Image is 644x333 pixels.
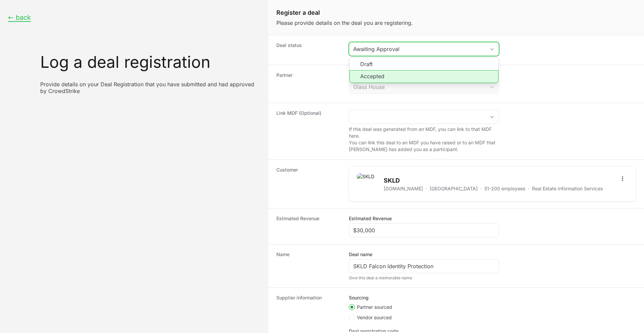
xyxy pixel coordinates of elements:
[349,72,499,79] label: Select the partner this deal is for:
[349,275,499,281] div: Give this deal a memorable name
[276,42,341,58] dt: Deal status
[357,314,392,321] span: Vendor sourced
[426,185,427,192] span: ·
[430,185,478,192] p: [GEOGRAPHIC_DATA]
[480,185,482,192] span: ·
[40,81,260,94] p: Provide details on your Deal Registration that you have submitted and had approved by CrowdStrike
[276,215,341,237] dt: Estimated Revenue
[349,251,372,258] label: Deal name
[384,176,603,185] h2: SKLD
[357,173,378,195] img: SKLD
[349,42,499,56] button: Awaiting Approval
[485,110,499,124] div: Open
[40,54,260,70] h1: Log a deal registration
[617,173,628,184] button: Open options
[528,185,529,192] span: ·
[484,185,525,192] p: 51-200 employees
[276,19,636,27] p: Please provide details on the deal you are registering.
[276,72,341,96] dt: Partner
[276,8,636,17] h1: Register a deal
[353,226,495,234] input: $
[353,45,485,53] div: Awaiting Approval
[349,294,369,301] legend: Sourcing
[8,13,31,22] button: ← back
[349,215,392,222] label: Estimated Revenue
[349,126,499,153] p: If this deal was generated from an MDF, you can link to that MDF here. You can link this deal to ...
[276,251,341,281] dt: Name
[485,80,499,94] div: Open
[276,166,341,201] dt: Customer
[276,110,341,153] dt: Link MDF (Optional)
[532,185,603,192] p: Real Estate Information Services
[384,185,423,192] a: [DOMAIN_NAME]
[357,304,392,311] span: Partner sourced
